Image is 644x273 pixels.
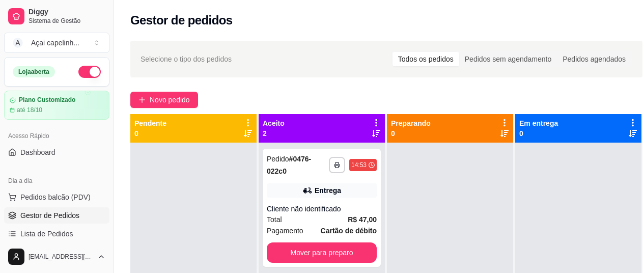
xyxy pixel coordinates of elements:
[267,204,377,214] div: Cliente não identificado
[29,253,93,261] span: [EMAIL_ADDRESS][DOMAIN_NAME]
[263,118,285,128] p: Aceito
[78,66,101,78] button: Alterar Status
[13,66,55,77] div: Loja aberta
[19,96,75,104] article: Plano Customizado
[321,227,377,235] strong: Cartão de débito
[4,207,109,224] a: Gestor de Pedidos
[4,173,109,189] div: Dia a dia
[4,189,109,205] button: Pedidos balcão (PDV)
[267,225,303,236] span: Pagamento
[267,155,311,175] strong: # 0476-022c0
[4,4,109,29] a: DiggySistema de Gestão
[348,215,377,224] strong: R$ 47,00
[351,161,367,169] div: 14:53
[29,17,105,25] span: Sistema de Gestão
[459,52,557,66] div: Pedidos sem agendamento
[267,242,377,263] button: Mover para preparo
[130,92,198,108] button: Novo pedido
[393,52,459,66] div: Todos os pedidos
[519,128,558,139] p: 0
[4,144,109,160] a: Dashboard
[20,210,79,221] span: Gestor de Pedidos
[4,244,109,269] button: [EMAIL_ADDRESS][DOMAIN_NAME]
[391,118,431,128] p: Preparando
[4,226,109,242] a: Lista de Pedidos
[134,128,166,139] p: 0
[150,94,190,105] span: Novo pedido
[17,106,42,114] article: até 18/10
[4,33,109,53] button: Select a team
[31,38,79,48] div: Açai capelinh ...
[519,118,558,128] p: Em entrega
[13,38,23,48] span: A
[315,185,341,196] div: Entrega
[134,118,166,128] p: Pendente
[263,128,285,139] p: 2
[138,96,146,103] span: plus
[4,128,109,144] div: Acesso Rápido
[20,192,91,202] span: Pedidos balcão (PDV)
[29,8,105,17] span: Diggy
[267,155,289,163] span: Pedido
[267,214,282,225] span: Total
[4,91,109,120] a: Plano Customizadoaté 18/10
[391,128,431,139] p: 0
[20,147,55,157] span: Dashboard
[557,52,631,66] div: Pedidos agendados
[130,12,233,29] h2: Gestor de pedidos
[141,53,232,65] span: Selecione o tipo dos pedidos
[20,229,73,239] span: Lista de Pedidos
